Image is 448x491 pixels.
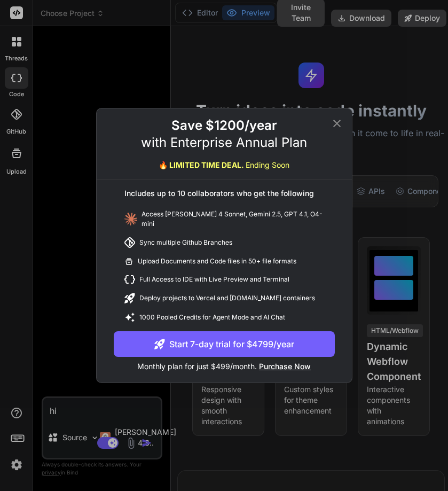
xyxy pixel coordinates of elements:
p: with Enterprise Annual Plan [141,134,307,151]
div: Upload Documents and Code files in 50+ file formats [114,252,335,270]
div: Includes up to 10 collaborators who get the following [114,188,335,205]
span: Purchase Now [259,362,311,371]
div: Full Access to IDE with Live Preview and Terminal [114,270,335,289]
div: 1000 Pooled Credits for Agent Mode and AI Chat [114,308,335,327]
button: Start 7-day trial for $4799/year [114,331,335,357]
span: Ending Soon [246,160,289,169]
div: Access [PERSON_NAME] 4 Sonnet, Gemini 2.5, GPT 4.1, O4-mini [114,205,335,233]
div: Deploy projects to Vercel and [DOMAIN_NAME] containers [114,289,335,308]
p: Monthly plan for just $499/month. [114,357,335,372]
div: 🔥 LIMITED TIME DEAL. [159,160,289,170]
div: Sync multiple Github Branches [114,233,335,252]
h2: Save $1200/year [171,117,277,134]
